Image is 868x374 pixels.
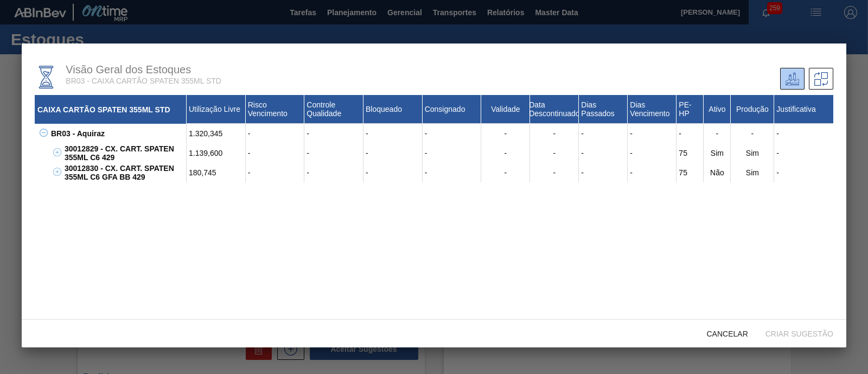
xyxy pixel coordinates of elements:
[530,95,579,124] div: Data Descontinuado
[66,64,191,75] span: Visão Geral dos Estoques
[304,163,363,182] div: -
[676,95,704,124] div: PE-HP
[579,95,628,124] div: Dias Passados
[304,143,363,163] div: -
[187,163,246,182] div: 180,745
[481,95,530,124] div: Validade
[704,163,731,182] div: Não
[304,95,363,124] div: Controle Qualidade
[676,124,704,143] div: -
[676,163,704,182] div: 75
[530,163,579,182] div: -
[423,95,482,124] div: Consignado
[423,143,482,163] div: -
[774,143,833,163] div: -
[363,143,423,163] div: -
[774,95,833,124] div: Justificativa
[757,324,842,343] button: Criar sugestão
[731,124,774,143] div: -
[731,95,774,124] div: Produção
[579,124,628,143] div: -
[363,163,423,182] div: -
[731,143,774,163] div: Sim
[246,124,305,143] div: -
[246,95,305,124] div: Risco Vencimento
[530,143,579,163] div: -
[35,95,187,124] div: CAIXA CARTÃO SPATEN 355ML STD
[363,95,423,124] div: Bloqueado
[698,329,757,338] span: Cancelar
[628,95,676,124] div: Dias Vencimento
[731,163,774,182] div: Sim
[809,68,833,90] div: Sugestões de Trasferência
[704,95,731,124] div: Ativo
[246,163,305,182] div: -
[579,143,628,163] div: -
[698,324,757,343] button: Cancelar
[530,124,579,143] div: -
[246,143,305,163] div: -
[48,124,187,143] div: BR03 - Aquiraz
[62,143,187,163] div: 30012829 - CX. CART. SPATEN 355ML C6 429
[187,143,246,163] div: 1.139,600
[481,143,530,163] div: -
[481,163,530,182] div: -
[579,163,628,182] div: -
[628,143,676,163] div: -
[774,163,833,182] div: -
[628,124,676,143] div: -
[757,329,842,338] span: Criar sugestão
[423,163,482,182] div: -
[676,143,704,163] div: 75
[187,124,246,143] div: 1.320,345
[304,124,363,143] div: -
[187,95,246,124] div: Utilização Livre
[628,163,676,182] div: -
[780,68,805,90] div: Unidade Atual/ Unidades
[704,124,731,143] div: -
[774,124,833,143] div: -
[481,124,530,143] div: -
[704,143,731,163] div: Sim
[363,124,423,143] div: -
[423,124,482,143] div: -
[62,163,187,182] div: 30012830 - CX. CART. SPATEN 355ML C6 GFA BB 429
[66,77,221,85] span: BR03 - CAIXA CARTÃO SPATEN 355ML STD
